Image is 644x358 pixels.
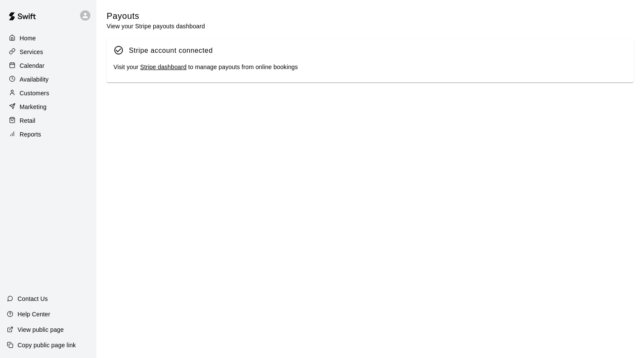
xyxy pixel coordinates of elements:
div: Visit your to manage payouts from online bookings [113,63,627,72]
a: Availability [7,73,89,86]
p: Customers [20,89,49,97]
p: Reports [20,130,41,139]
p: Services [20,48,43,56]
p: Home [20,34,36,42]
a: Customers [7,87,89,100]
div: Stripe account connected [129,45,213,56]
p: View your Stripe payouts dashboard [107,22,205,30]
p: Contact Us [18,294,48,303]
a: Retail [7,114,89,127]
p: Calendar [20,61,45,70]
p: Retail [20,116,36,125]
a: Calendar [7,59,89,72]
a: Stripe dashboard [140,64,186,70]
p: Help Center [18,310,50,319]
a: Services [7,46,89,58]
p: Copy public page link [18,341,76,349]
a: Marketing [7,100,89,113]
p: Marketing [20,103,47,111]
p: View public page [18,325,64,334]
a: Home [7,32,89,45]
p: Availability [20,75,49,84]
a: Reports [7,128,89,141]
h5: Payouts [107,10,205,22]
